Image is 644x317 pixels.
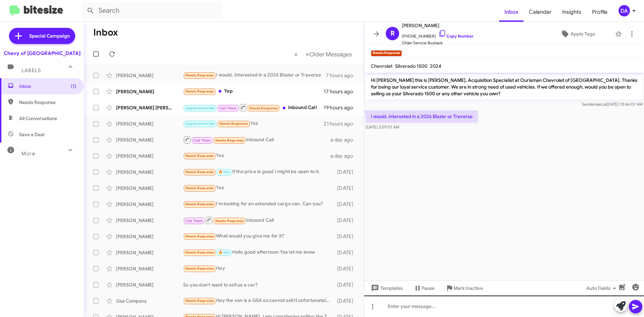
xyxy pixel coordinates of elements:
[194,138,211,143] span: Call Them
[183,200,334,208] div: I'm looking for an extended cargo van. Can you?
[116,153,183,159] div: [PERSON_NAME]
[185,121,215,126] span: Appointment Set
[185,250,214,255] span: Needs Response
[422,282,435,294] span: Pause
[185,170,214,174] span: Needs Response
[185,89,214,94] span: Needs Response
[582,102,643,107] span: Sender [DATE] 10:46:07 AM
[334,185,359,192] div: [DATE]
[334,249,359,256] div: [DATE]
[116,137,183,143] div: [PERSON_NAME]
[185,299,214,303] span: Needs Response
[587,2,613,22] a: Profile
[19,115,57,122] span: All Conversations
[557,2,587,22] a: Insights
[370,282,403,294] span: Templates
[581,282,624,294] button: Auto Fields
[371,50,402,56] small: Needs Response
[29,33,70,39] span: Special Campaign
[183,71,326,79] div: I would. interested in a 2026 Blazer or Traverse
[290,47,356,61] nav: Page navigation example
[183,249,334,256] div: Hello good afternoon Yes let me know
[81,3,222,19] input: Search
[183,184,334,192] div: Yes
[402,30,474,40] span: [PHONE_NUMBER]
[586,282,619,294] span: Auto Fields
[219,106,237,110] span: Call Them
[613,5,637,16] button: DA
[390,28,395,39] span: R
[334,217,359,224] div: [DATE]
[215,138,244,143] span: Needs Response
[366,124,399,129] span: [DATE] 2:09:01 AM
[595,102,607,107] span: said at
[249,106,278,110] span: Needs Response
[183,265,334,272] div: Hey
[334,201,359,208] div: [DATE]
[306,50,309,58] span: »
[402,21,474,30] span: [PERSON_NAME]
[183,168,334,176] div: If the price is good I might be open to it.
[302,47,356,61] button: Next
[438,34,474,39] a: Copy Number
[116,265,183,272] div: [PERSON_NAME]
[183,281,334,288] div: So you don't want to sell us a car?
[116,88,183,95] div: [PERSON_NAME]
[183,152,330,160] div: Yes
[324,104,359,111] div: 19 hours ago
[218,250,230,255] span: 🔥 Hot
[183,103,324,112] div: Inbound Call
[524,2,557,22] a: Calendar
[543,28,612,40] button: Apply Tags
[185,219,203,223] span: Call Them
[185,154,214,158] span: Needs Response
[185,106,215,110] span: Appointment Set
[619,5,630,16] div: DA
[408,282,440,294] button: Pause
[290,47,302,61] button: Previous
[185,234,214,239] span: Needs Response
[440,282,488,294] button: Mark Inactive
[395,63,427,69] span: Silverado 1500
[324,120,359,127] div: 21 hours ago
[183,120,324,127] div: Yes
[185,186,214,190] span: Needs Response
[453,282,483,294] span: Mark Inactive
[19,131,44,138] span: Save a Deal
[371,63,392,69] span: Chevrolet
[185,202,214,206] span: Needs Response
[116,72,183,79] div: [PERSON_NAME]
[116,249,183,256] div: [PERSON_NAME]
[334,298,359,304] div: [DATE]
[366,110,478,122] p: I would. interested in a 2026 Blazer or Traverse
[21,151,35,157] span: More
[116,169,183,175] div: [PERSON_NAME]
[116,201,183,208] div: [PERSON_NAME]
[334,169,359,175] div: [DATE]
[116,120,183,127] div: [PERSON_NAME]
[21,67,41,73] span: Labels
[364,282,408,294] button: Templates
[183,136,330,144] div: Inbound Call
[9,28,75,44] a: Special Campaign
[334,233,359,240] div: [DATE]
[185,73,214,77] span: Needs Response
[116,233,183,240] div: [PERSON_NAME]
[116,217,183,224] div: [PERSON_NAME]
[294,50,298,58] span: «
[334,281,359,288] div: [DATE]
[324,88,359,95] div: 17 hours ago
[499,2,524,22] a: Inbox
[402,40,474,46] span: Older Service Buyback
[330,137,359,143] div: a day ago
[430,63,441,69] span: 2024
[334,265,359,272] div: [DATE]
[71,83,76,90] span: (1)
[571,28,595,40] span: Apply Tags
[116,298,183,304] div: Gsa Company
[183,88,324,95] div: Yep
[183,232,334,240] div: What would you give me for it?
